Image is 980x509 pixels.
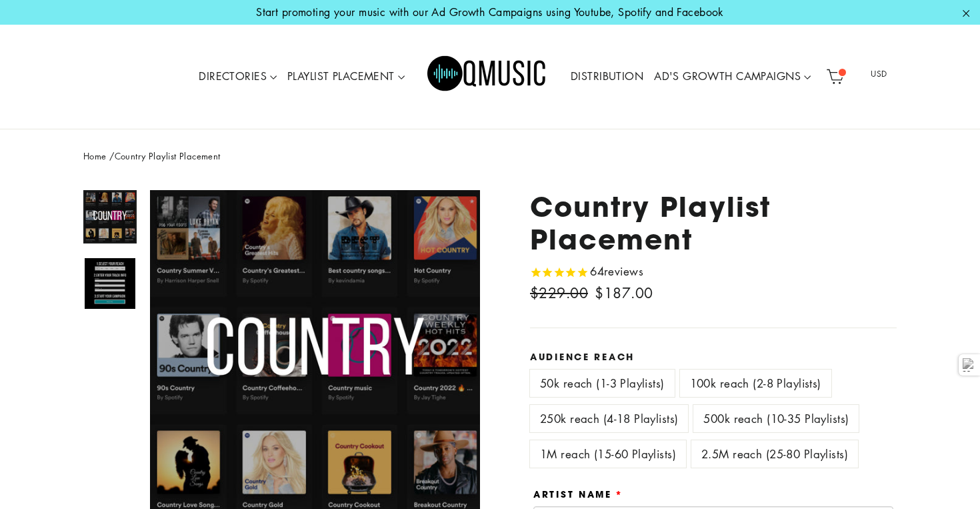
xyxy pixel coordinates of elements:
[533,489,623,500] label: Artist Name
[530,405,688,432] label: 250k reach (4-18 Playlists)
[530,284,588,302] span: $229.00
[565,61,649,92] a: DISTRIBUTION
[427,47,547,107] img: Q Music Promotions
[530,440,686,468] label: 1M reach (15-60 Playlists)
[530,262,643,282] span: Rated 4.8 out of 5 stars 64 reviews
[155,38,821,116] div: Primary
[85,191,135,242] img: Country Playlist Placement
[530,190,897,256] h1: Country Playlist Placement
[85,258,135,309] img: Country Playlist Placement
[595,284,653,302] span: $187.00
[693,405,859,432] label: 500k reach (10-35 Playlists)
[604,264,643,279] span: reviews
[83,149,897,163] nav: breadcrumbs
[193,61,282,92] a: DIRECTORIES
[83,149,107,162] a: Home
[530,370,675,397] label: 50k reach (1-3 Playlists)
[590,264,643,279] span: 64 reviews
[854,64,905,84] span: USD
[680,370,831,397] label: 100k reach (2-8 Playlists)
[282,61,410,92] a: PLAYLIST PLACEMENT
[109,149,114,162] span: /
[530,352,897,362] label: Audience Reach
[691,440,858,468] label: 2.5M reach (25-80 Playlists)
[649,61,816,92] a: AD'S GROWTH CAMPAIGNS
